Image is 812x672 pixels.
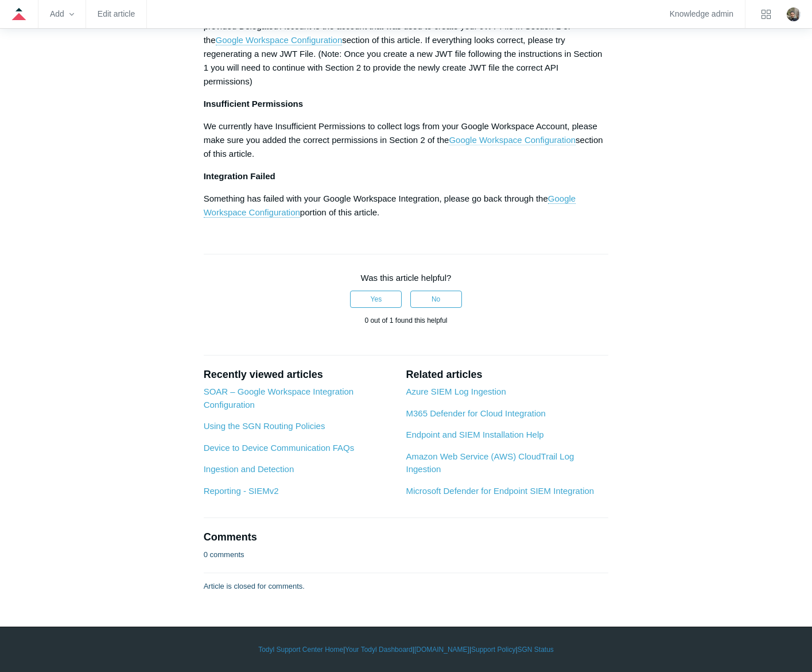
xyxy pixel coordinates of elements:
a: Edit article [98,11,135,17]
a: SGN Status [518,644,554,655]
h2: Recently viewed articles [204,367,395,383]
a: Google Workspace Configuration [449,135,576,145]
a: Microsoft Defender for Endpoint SIEM Integration [406,486,594,496]
p: Something has failed with your Google Workspace Integration, please go back through the portion o... [204,192,609,219]
h2: Comments [204,530,609,545]
button: This article was not helpful [410,291,462,308]
span: 0 out of 1 found this helpful [364,316,447,325]
a: Ingestion and Detection [204,464,294,474]
strong: Integration Failed [204,171,275,181]
zd-hc-trigger: Click your profile icon to open the profile menu [787,7,801,21]
h2: Related articles [406,367,608,383]
img: user avatar [787,7,801,21]
strong: Insufficient Permissions [204,99,303,109]
zd-hc-trigger: Add [50,11,74,17]
a: Google Workspace Configuration [216,35,343,45]
p: 0 comments [204,549,244,561]
a: Using the SGN Routing Policies [204,421,325,431]
span: Was this article helpful? [361,273,452,283]
a: Todyl Support Center Home [258,644,343,655]
a: [DOMAIN_NAME] [414,644,469,655]
p: Article is closed for comments. [204,581,305,592]
a: Device to Device Communication FAQs [204,443,355,453]
p: Your credentials are coming back from Google Workspace as being invalid, please double check your... [204,6,609,88]
a: SOAR – Google Workspace Integration Configuration [204,387,354,410]
a: Endpoint and SIEM Installation Help [406,430,543,439]
a: Reporting - SIEMv2 [204,486,279,496]
a: Amazon Web Service (AWS) CloudTrail Log Ingestion [406,451,574,474]
a: Your Todyl Dashboard [345,644,412,655]
a: M365 Defender for Cloud Integration [406,408,545,418]
div: | | | | [73,644,739,655]
a: Support Policy [471,644,515,655]
a: Knowledge admin [670,11,733,17]
p: We currently have Insufficient Permissions to collect logs from your Google Workspace Account, pl... [204,119,609,161]
button: This article was helpful [350,291,402,308]
a: Azure SIEM Log Ingestion [406,387,506,396]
